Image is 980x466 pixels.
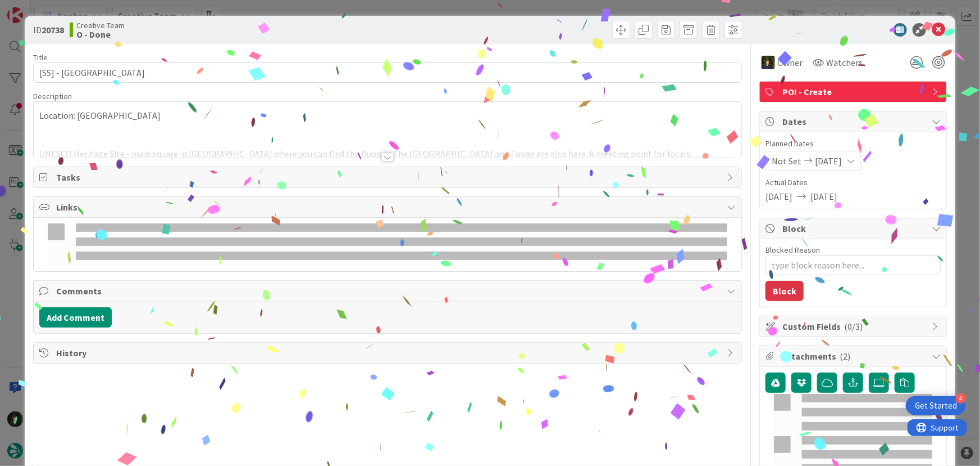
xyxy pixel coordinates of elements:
[76,30,125,39] b: O - Done
[39,307,112,328] button: Add Comment
[56,284,722,298] span: Comments
[76,21,125,30] span: Creative Team
[782,115,926,128] span: Dates
[42,24,64,35] b: 20738
[810,190,837,203] span: [DATE]
[762,56,775,69] img: MC
[765,245,820,255] label: Blocked Reason
[782,85,926,98] span: POI - Create
[56,171,722,184] span: Tasks
[915,400,957,411] div: Get Started
[33,23,64,37] span: ID
[956,393,966,404] div: 4
[782,349,926,363] span: Attachments
[56,346,722,360] span: History
[782,320,926,333] span: Custom Fields
[39,109,736,122] p: Location: [GEOGRAPHIC_DATA]
[56,200,722,214] span: Links
[765,138,941,150] span: Planned Dates
[840,351,850,362] span: ( 2 )
[33,91,72,101] span: Description
[782,222,926,235] span: Block
[826,56,863,69] span: Watchers
[33,62,742,83] input: type card name here...
[24,2,51,15] span: Support
[33,52,48,62] label: Title
[844,321,863,332] span: ( 0/3 )
[765,281,804,301] button: Block
[765,190,792,203] span: [DATE]
[772,154,801,168] span: Not Set
[765,177,941,189] span: Actual Dates
[906,396,966,415] div: Open Get Started checklist, remaining modules: 4
[777,56,803,69] span: Owner
[815,154,842,168] span: [DATE]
